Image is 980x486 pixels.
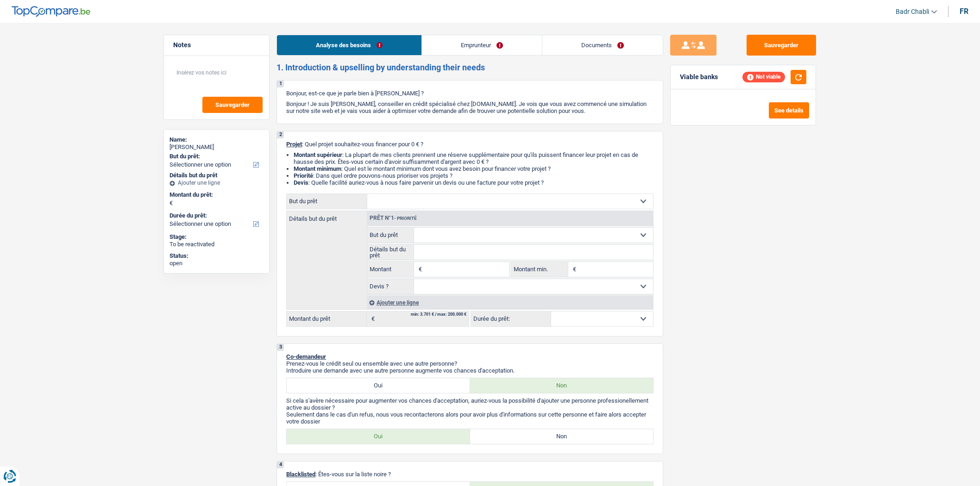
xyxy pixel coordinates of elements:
p: : Êtes-vous sur la liste noire ? [286,471,653,478]
label: Non [470,378,653,393]
p: Introduire une demande avec une autre personne augmente vos chances d'acceptation. [286,367,653,374]
span: Co-demandeur [286,353,326,360]
li: : Quelle facilité auriez-vous à nous faire parvenir un devis ou une facture pour votre projet ? [294,179,653,186]
label: Oui [287,378,470,393]
label: Montant du prêt [287,312,367,326]
span: Projet [286,141,302,148]
div: Name: [170,136,264,143]
span: - Priorité [394,216,417,221]
li: : Dans quel ordre pouvons-nous prioriser vos projets ? [294,172,653,179]
label: But du prêt [367,228,414,243]
p: Seulement dans le cas d'un refus, nous vous recontacterons alors pour avoir plus d'informations s... [286,411,653,425]
button: See details [769,102,809,118]
div: fr [960,7,968,16]
strong: Montant supérieur [294,151,342,158]
strong: Montant minimum [294,165,341,172]
button: Sauvegarder [202,97,263,113]
label: Non [470,429,653,444]
p: Prenez-vous le crédit seul ou ensemble avec une autre personne? [286,360,653,367]
label: Détails but du prêt [367,245,414,260]
div: Viable banks [680,73,718,81]
div: 3 [277,344,284,351]
div: Détails but du prêt [170,172,264,179]
label: Montant min. [511,262,568,277]
a: Badr Chabli [888,4,937,19]
label: Montant [367,262,414,277]
span: € [367,312,377,326]
span: Devis [294,179,308,186]
p: : Quel projet souhaitez-vous financer pour 0 € ? [286,141,653,148]
a: Emprunteur [422,35,542,55]
label: Durée du prêt: [170,212,262,219]
label: But du prêt [287,194,367,209]
li: : Quel est le montant minimum dont vous avez besoin pour financer votre projet ? [294,165,653,172]
div: To be reactivated [170,241,264,248]
div: 1 [277,81,284,87]
div: Not viable [742,72,785,82]
span: € [568,262,578,277]
div: Stage: [170,233,264,241]
p: Si cela s'avère nécessaire pour augmenter vos chances d'acceptation, auriez-vous la possibilité d... [286,397,653,411]
span: Blacklisted [286,471,315,478]
label: Détails but du prêt [287,211,367,222]
a: Documents [542,35,663,55]
label: Durée du prêt: [471,312,551,326]
h2: 1. Introduction & upselling by understanding their needs [276,62,663,73]
p: Bonjour ! Je suis [PERSON_NAME], conseiller en crédit spécialisé chez [DOMAIN_NAME]. Je vois que ... [286,100,653,114]
img: TopCompare Logo [12,6,90,17]
div: open [170,260,264,267]
span: € [170,199,173,207]
div: Ajouter une ligne [367,296,653,309]
div: Ajouter une ligne [170,180,264,186]
div: min: 3.701 € / max: 200.000 € [411,312,466,317]
a: Analyse des besoins [277,35,421,55]
strong: Priorité [294,172,313,179]
span: Sauvegarder [215,102,250,108]
label: Devis ? [367,279,414,294]
div: 2 [277,131,284,138]
span: € [414,262,424,277]
p: Bonjour, est-ce que je parle bien à [PERSON_NAME] ? [286,90,653,97]
span: Badr Chabli [896,8,929,16]
label: But du prêt: [170,153,262,160]
div: Prêt n°1 [367,215,419,221]
div: Status: [170,252,264,260]
h5: Notes [173,41,260,49]
label: Montant du prêt: [170,191,262,199]
label: Oui [287,429,470,444]
button: Sauvegarder [747,35,816,56]
li: : La plupart de mes clients prennent une réserve supplémentaire pour qu'ils puissent financer leu... [294,151,653,165]
div: 4 [277,461,284,468]
div: [PERSON_NAME] [170,143,264,151]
